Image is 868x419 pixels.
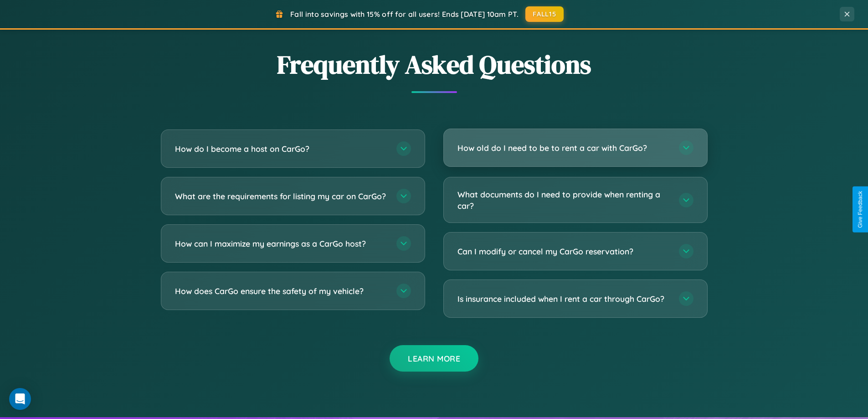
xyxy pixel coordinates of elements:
[525,6,564,22] button: FALL15
[457,142,670,154] h3: How old do I need to be to rent a car with CarGo?
[175,143,387,155] h3: How do I become a host on CarGo?
[457,293,670,305] h3: Is insurance included when I rent a car through CarGo?
[175,238,387,249] h3: How can I maximize my earnings as a CarGo host?
[175,191,387,202] h3: What are the requirements for listing my car on CarGo?
[161,47,708,82] h2: Frequently Asked Questions
[390,345,478,372] button: Learn More
[290,10,519,19] span: Fall into savings with 15% off for all users! Ends [DATE] 10am PT.
[857,191,863,228] div: Give Feedback
[175,285,387,297] h3: How does CarGo ensure the safety of my vehicle?
[457,189,670,211] h3: What documents do I need to provide when renting a car?
[457,246,670,257] h3: Can I modify or cancel my CarGo reservation?
[9,388,31,410] div: Open Intercom Messenger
